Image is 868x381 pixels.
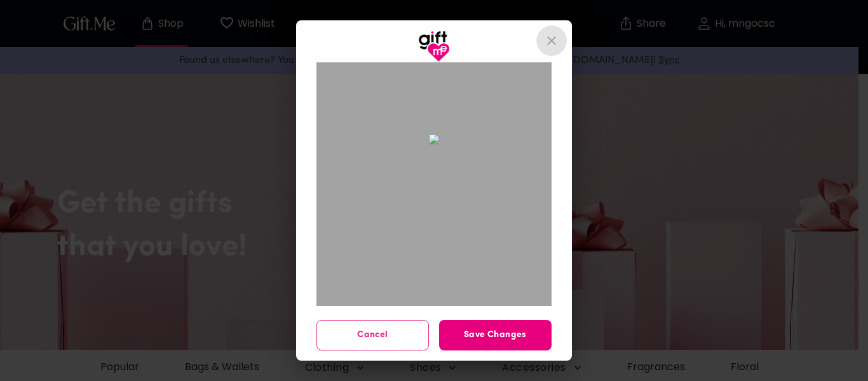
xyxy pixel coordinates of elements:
span: Cancel [317,328,428,342]
img: GiftMe Logo [418,31,450,62]
button: Cancel [316,320,429,350]
button: Save Changes [439,320,552,350]
span: Save Changes [439,328,552,342]
button: close [536,25,567,56]
img: VIMGImp5AjymQAAAwAyoHNWPsbQReae5cgAAATke80eutXYOgAAAwABE3itYXWaAAADAAAIeG7OkYAAAAMAABAwBaAAAAMAAA... [429,134,439,144]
